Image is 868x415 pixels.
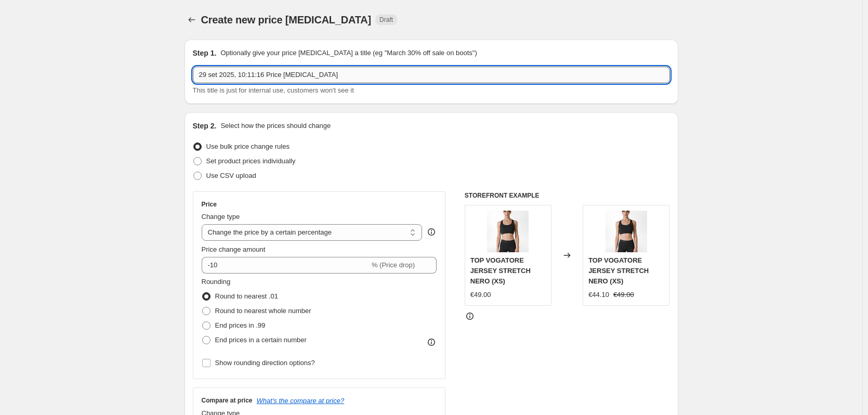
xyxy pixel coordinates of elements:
[193,67,670,83] input: 30% off holiday sale
[257,397,345,405] button: What's the compare at price?
[202,257,370,274] input: -15
[206,172,256,179] span: Use CSV upload
[206,142,290,150] span: Use bulk price change rules
[202,213,240,221] span: Change type
[588,290,609,300] div: €44.10
[426,227,437,237] div: help
[206,157,296,165] span: Set product prices individually
[470,290,491,300] div: €49.00
[202,200,217,209] h3: Price
[202,396,253,405] h3: Compare at price
[185,12,199,27] button: Price change jobs
[215,336,307,344] span: End prices in a certain number
[588,256,649,285] span: TOP VOGATORE JERSEY STRETCH NERO (XS)
[379,16,393,24] span: Draft
[465,191,670,200] h6: STOREFRONT EXAMPLE
[470,256,531,285] span: TOP VOGATORE JERSEY STRETCH NERO (XS)
[215,359,315,367] span: Show rounding direction options?
[201,14,372,25] span: Create new price [MEDICAL_DATA]
[220,121,331,131] p: Select how the prices should change
[202,245,266,253] span: Price change amount
[193,121,217,131] h2: Step 2.
[372,261,415,269] span: % (Price drop)
[215,321,266,329] span: End prices in .99
[606,211,647,252] img: A00110-10009_02_80x.jpg
[193,48,217,58] h2: Step 1.
[215,292,278,300] span: Round to nearest .01
[487,211,529,252] img: A00110-10009_02_80x.jpg
[193,86,354,94] span: This title is just for internal use, customers won't see it
[202,278,231,286] span: Rounding
[215,307,311,315] span: Round to nearest whole number
[220,48,477,58] p: Optionally give your price [MEDICAL_DATA] a title (eg "March 30% off sale on boots")
[613,290,634,300] strike: €49.00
